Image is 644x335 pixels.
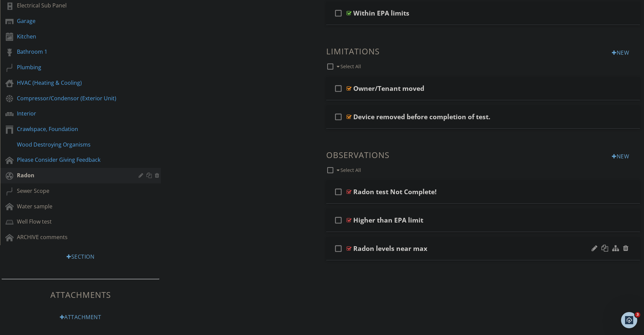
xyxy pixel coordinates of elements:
div: Kitchen [17,32,129,41]
i: check_box_outline_blank [333,109,344,125]
div: HVAC (Heating & Cooling) [17,79,129,87]
div: Garage [17,17,129,25]
div: Radon [17,171,129,179]
i: check_box_outline_blank [333,212,344,228]
div: Bathroom 1 [17,48,129,56]
div: Within EPA limits [353,9,409,17]
div: Device removed before completion of test. [353,113,490,121]
h3: Observations [326,150,640,159]
span: Select All [340,63,361,70]
div: Wood Destroying Organisms [17,140,129,149]
h3: Limitations [326,47,640,56]
div: Radon test Not Complete! [353,188,436,196]
div: Section [56,251,105,263]
div: Plumbing [17,63,129,71]
div: Water sample [17,202,129,210]
span: 3 [635,312,640,317]
div: Radon levels near max [353,244,427,253]
i: check_box_outline_blank [333,5,344,21]
div: Well Flow test [17,217,129,226]
div: Sewer Scope [17,187,129,195]
div: Electrical Sub Panel [17,1,129,9]
span: Select All [340,167,361,173]
div: ARCHIVE comments [17,233,129,241]
div: Compressor/Condensor (Exterior Unit) [17,94,129,102]
iframe: Intercom live chat [621,312,637,328]
div: Higher than EPA limit [353,216,423,224]
i: check_box_outline_blank [333,240,344,257]
i: check_box_outline_blank [333,184,344,200]
div: New [601,150,640,162]
div: Please Consider Giving Feedback [17,156,129,164]
div: Owner/Tenant moved [353,84,424,93]
div: Crawlspace, Foundation [17,125,129,133]
div: Interior [17,109,129,118]
div: New [601,47,640,59]
i: check_box_outline_blank [333,80,344,97]
div: Attachment [49,311,112,323]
